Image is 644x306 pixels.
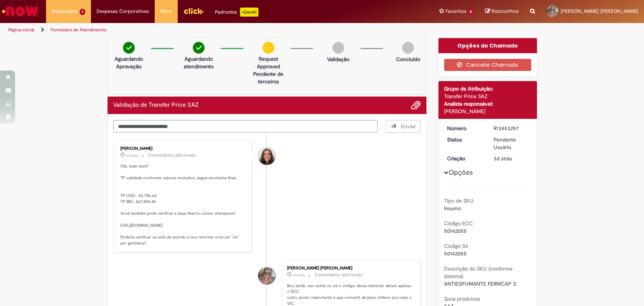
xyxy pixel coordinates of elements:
p: +GenAi [240,8,258,17]
span: Requisições [52,8,78,15]
b: Código S4 [444,243,468,249]
p: Aguardando atendimento [180,55,217,70]
h2: Validação de Transfer Price SAZ Histórico de tíquete [113,102,199,109]
time: 27/08/2025 15:52:17 [293,273,305,277]
div: Ligia Paula Da Silva Toscano Saes [258,267,275,284]
time: 27/08/2025 15:40:28 [493,155,512,162]
span: 3d atrás [293,273,305,277]
span: More [160,8,172,15]
p: Aguardando Aprovação [111,55,147,70]
p: Concluído [396,55,420,63]
div: [PERSON_NAME] [PERSON_NAME] [287,266,413,271]
span: 1 [80,9,85,15]
p: Olá, tudo bem? TP validada conforme valores enviados, segue montante final: TP USD: 43.786,64 TP ... [120,163,246,246]
div: Transfer Price SAZ [444,92,531,100]
img: img-circle-grey.png [332,42,344,54]
div: Opções do Chamado [438,38,537,53]
div: R13453257 [493,125,529,132]
div: Grupo de Atribuição: [444,85,531,92]
time: 29/08/2025 15:08:56 [126,153,138,158]
img: check-circle-green.png [193,42,204,54]
b: Zona produtora [444,295,480,302]
textarea: Digite sua mensagem aqui... [113,120,378,133]
b: Descrição do SKU (conforme sistema) [444,265,513,280]
div: Debora Helloisa Soares [258,148,275,165]
small: Comentários adicionais [314,272,363,278]
dt: Criação [441,155,488,162]
img: check-circle-green.png [123,42,135,54]
a: Página inicial [8,27,34,33]
img: click_logo_yellow_360x200.png [183,5,204,17]
img: circle-minus.png [263,42,274,54]
a: Formulário de Atendimento [51,27,106,33]
div: Padroniza [215,8,258,17]
small: Comentários adicionais [148,152,196,158]
span: Favoritos [445,8,466,15]
a: Rascunhos [485,8,519,15]
img: ServiceNow [1,4,40,19]
p: Pendente de terceiros [250,70,287,85]
ul: Trilhas de página [6,23,424,37]
dt: Número [441,125,488,132]
span: [PERSON_NAME] [PERSON_NAME] [561,8,638,14]
span: Insumo [444,205,461,212]
dt: Status [441,136,488,143]
div: [PERSON_NAME] [444,108,531,115]
img: img-circle-grey.png [402,42,414,54]
span: 50142055 [444,250,467,257]
p: request approved [250,55,287,70]
span: Rascunhos [492,8,519,15]
b: Tipo de SKU [444,197,473,204]
span: 2h atrás [126,153,138,158]
span: 8 [467,9,474,15]
div: Analista responsável: [444,100,531,108]
span: ANTIESPUMANTE FERMCAP S [444,280,516,287]
span: 50142055 [444,228,467,234]
span: Despesas Corporativas [97,8,149,15]
button: Adicionar anexos [411,100,421,110]
div: Pendente Usuário [493,136,529,151]
b: Código ECC [444,220,473,227]
div: 27/08/2025 15:40:28 [493,155,529,162]
button: Cancelar Chamado [444,59,531,71]
span: 3d atrás [493,155,512,162]
div: [PERSON_NAME] [120,146,246,151]
p: Validação [327,55,349,63]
